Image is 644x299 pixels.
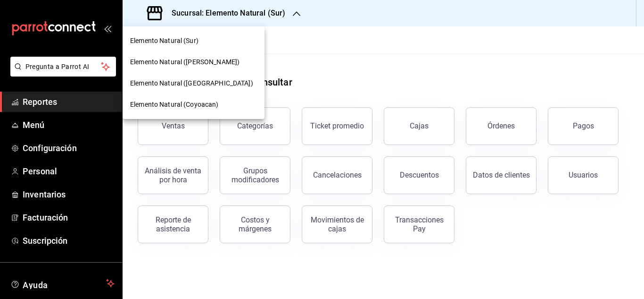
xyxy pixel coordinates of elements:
div: Elemento Natural (Sur) [123,30,264,51]
span: Elemento Natural ([GEOGRAPHIC_DATA]) [130,78,253,88]
span: Elemento Natural (Sur) [130,36,198,46]
div: Elemento Natural ([GEOGRAPHIC_DATA]) [123,73,264,94]
span: Elemento Natural ([PERSON_NAME]) [130,57,239,67]
span: Elemento Natural (Coyoacan) [130,100,219,110]
div: Elemento Natural ([PERSON_NAME]) [123,51,264,73]
div: Elemento Natural (Coyoacan) [123,94,264,115]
